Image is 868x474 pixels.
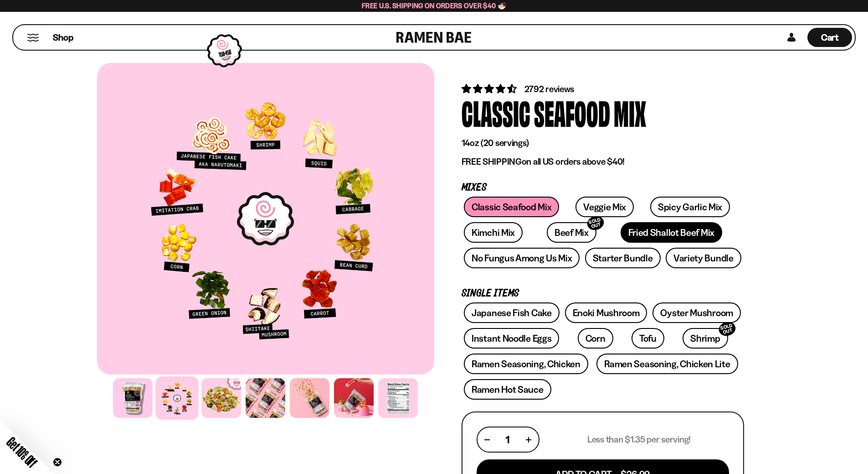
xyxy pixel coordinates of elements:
[464,222,523,243] a: Kimchi Mix
[462,137,744,149] p: 14oz (20 servings)
[464,379,551,400] a: Ramen Hot Sauce
[464,328,559,349] a: Instant Noodle Eggs
[462,289,744,298] p: Single Items
[464,248,580,268] a: No Fungus Among Us Mix
[464,302,560,323] a: Japanese Fish Cake
[586,214,606,232] div: SOLD OUT
[717,320,737,338] div: SOLD OUT
[464,354,588,374] a: Ramen Seasoning, Chicken
[683,328,728,349] a: ShrimpSOLD OUT
[614,95,646,130] div: Mix
[462,156,522,167] strong: FREE SHIPPING
[578,328,613,349] a: Corn
[575,197,634,217] a: Veggie Mix
[547,222,596,243] a: Beef MixSOLD OUT
[587,434,691,445] p: Less than $1.35 per serving!
[53,458,62,467] button: Close teaser
[821,32,839,43] span: Cart
[565,302,647,323] a: Enoki Mushroom
[53,31,73,44] span: Shop
[362,1,506,10] span: Free U.S. Shipping on Orders over $40 🍜
[534,95,610,130] div: Seafood
[27,34,39,42] button: Mobile Menu Trigger
[506,434,509,445] span: 1
[462,83,519,94] span: 4.68 stars
[807,25,852,50] a: Cart
[524,83,575,94] span: 2792 reviews
[4,434,40,470] span: Get 10% Off
[462,156,744,167] p: on all US orders above $40!
[462,95,530,130] div: Classic
[666,248,741,268] a: Variety Bundle
[652,302,741,323] a: Oyster Mushroom
[621,222,722,243] a: Fried Shallot Beef Mix
[462,183,744,192] p: Mixes
[632,328,664,349] a: Tofu
[596,354,738,374] a: Ramen Seasoning, Chicken Lite
[650,197,730,217] a: Spicy Garlic Mix
[585,248,661,268] a: Starter Bundle
[53,28,73,47] a: Shop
